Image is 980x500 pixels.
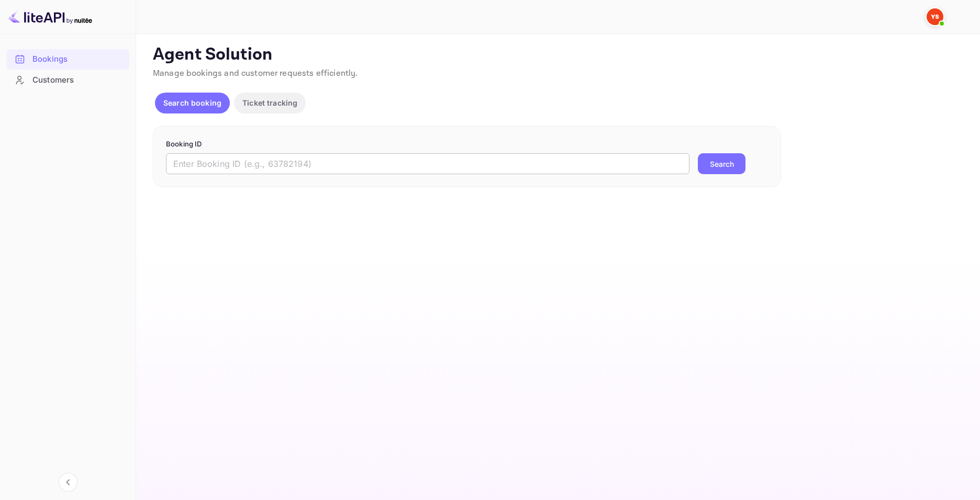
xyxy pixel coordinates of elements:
[242,97,297,108] p: Ticket tracking
[32,74,124,86] div: Customers
[153,68,358,79] span: Manage bookings and customer requests efficiently.
[6,49,129,69] a: Bookings
[59,473,77,492] button: Collapse navigation
[163,97,221,108] p: Search booking
[166,139,768,150] p: Booking ID
[166,153,689,174] input: Enter Booking ID (e.g., 63782194)
[153,44,961,65] p: Agent Solution
[6,70,129,89] a: Customers
[927,8,943,25] img: Yandex Support
[32,53,124,65] div: Bookings
[6,49,129,70] div: Bookings
[6,70,129,90] div: Customers
[8,8,92,25] img: LiteAPI logo
[698,153,745,174] button: Search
